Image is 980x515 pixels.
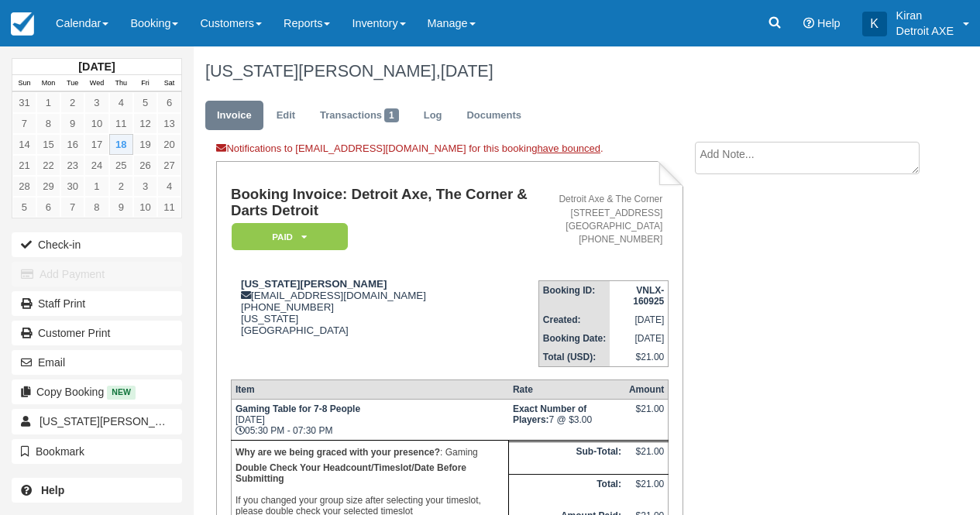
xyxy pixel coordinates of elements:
[157,197,181,218] a: 11
[896,8,954,23] p: Kiran
[133,134,157,155] a: 19
[862,12,887,36] div: K
[133,176,157,197] a: 3
[109,176,133,197] a: 2
[633,285,664,307] strong: VNLX-160925
[60,134,84,155] a: 16
[157,113,181,134] a: 13
[12,92,36,113] a: 31
[36,155,60,176] a: 22
[513,403,586,425] strong: Exact Number of Players
[157,75,181,92] th: Sat
[241,278,387,290] strong: [US_STATE][PERSON_NAME]
[133,155,157,176] a: 26
[236,445,504,460] p: : Gaming
[12,232,182,257] button: Check-in
[84,155,108,176] a: 24
[610,311,669,329] td: [DATE]
[84,176,108,197] a: 1
[60,197,84,218] a: 7
[12,291,182,316] a: Staff Print
[60,155,84,176] a: 23
[109,92,133,113] a: 4
[84,134,108,155] a: 17
[412,101,454,131] a: Log
[84,113,108,134] a: 10
[538,280,610,311] th: Booking ID:
[12,75,36,92] th: Sun
[60,92,84,113] a: 2
[538,348,610,367] th: Total (USD):
[12,439,182,464] button: Bookmark
[265,101,307,131] a: Edit
[12,176,36,197] a: 28
[216,142,683,161] div: Notifications to [EMAIL_ADDRESS][DOMAIN_NAME] for this booking .
[205,62,917,81] h1: [US_STATE][PERSON_NAME],
[109,113,133,134] a: 11
[84,92,108,113] a: 3
[84,75,108,92] th: Wed
[537,142,600,154] a: have bounced
[538,311,610,329] th: Created:
[509,441,625,474] th: Sub-Total:
[157,92,181,113] a: 6
[157,134,181,155] a: 20
[232,223,348,250] em: Paid
[231,187,538,218] h1: Booking Invoice: Detroit Axe, The Corner & Darts Detroit
[308,101,411,131] a: Transactions1
[231,278,538,336] div: [EMAIL_ADDRESS][DOMAIN_NAME] [PHONE_NUMBER] [US_STATE] [GEOGRAPHIC_DATA]
[803,18,814,29] i: Help
[109,155,133,176] a: 25
[84,197,108,218] a: 8
[455,101,533,131] a: Documents
[538,329,610,348] th: Booking Date:
[60,113,84,134] a: 9
[545,193,662,246] address: Detroit Axe & The Corner [STREET_ADDRESS] [GEOGRAPHIC_DATA] [PHONE_NUMBER]
[36,113,60,134] a: 8
[236,462,466,484] b: Double Check Your Headcount/Timeslot/Date Before Submitting
[12,321,182,345] a: Customer Print
[610,329,669,348] td: [DATE]
[236,403,360,414] strong: Gaming Table for 7-8 People
[236,447,440,458] strong: Why are we being graced with your presence?
[231,399,508,440] td: [DATE] 05:30 PM - 07:30 PM
[12,379,182,404] button: Copy Booking New
[12,262,182,287] button: Add Payment
[41,484,64,496] b: Help
[36,197,60,218] a: 6
[12,155,36,176] a: 21
[133,75,157,92] th: Fri
[509,379,625,399] th: Rate
[157,155,181,176] a: 27
[11,12,34,36] img: checkfront-main-nav-mini-logo.png
[60,75,84,92] th: Tue
[60,176,84,197] a: 30
[133,92,157,113] a: 5
[109,197,133,218] a: 9
[205,101,263,131] a: Invoice
[133,113,157,134] a: 12
[12,350,182,375] button: Email
[610,348,669,367] td: $21.00
[231,222,342,251] a: Paid
[384,108,399,122] span: 1
[625,379,669,399] th: Amount
[509,474,625,506] th: Total:
[12,134,36,155] a: 14
[40,415,189,427] span: [US_STATE][PERSON_NAME]
[133,197,157,218] a: 10
[12,197,36,218] a: 5
[36,75,60,92] th: Mon
[157,176,181,197] a: 4
[12,113,36,134] a: 7
[509,399,625,440] td: 7 @ $3.00
[36,92,60,113] a: 1
[896,23,954,39] p: Detroit AXE
[625,474,669,506] td: $21.00
[36,176,60,197] a: 29
[12,478,182,503] a: Help
[12,409,182,434] a: [US_STATE][PERSON_NAME]
[629,403,664,427] div: $21.00
[817,17,841,29] span: Help
[109,134,133,155] a: 18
